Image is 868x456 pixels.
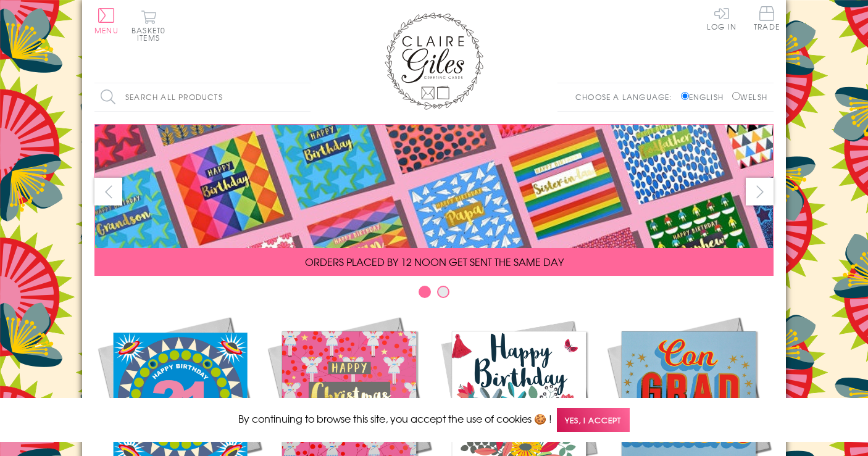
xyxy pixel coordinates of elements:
[557,408,630,432] span: Yes, I accept
[437,286,449,298] button: Carousel Page 2
[681,91,730,102] label: English
[754,6,780,33] a: Trade
[732,92,740,100] input: Welsh
[732,91,767,102] label: Welsh
[754,6,780,30] span: Trade
[746,178,774,205] button: next
[94,25,119,36] span: Menu
[575,91,678,102] p: Choose a language:
[131,10,165,41] button: Basket0 items
[681,92,689,100] input: English
[305,254,564,269] span: ORDERS PLACED BY 12 NOON GET SENT THE SAME DAY
[94,285,774,304] div: Carousel Pagination
[298,83,311,111] input: Search
[385,12,483,110] img: Claire Giles Greetings Cards
[137,25,165,43] span: 0 items
[94,178,122,205] button: prev
[419,286,431,298] button: Carousel Page 1 (Current Slide)
[707,6,737,30] a: Log In
[94,8,119,34] button: Menu
[94,83,311,111] input: Search all products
